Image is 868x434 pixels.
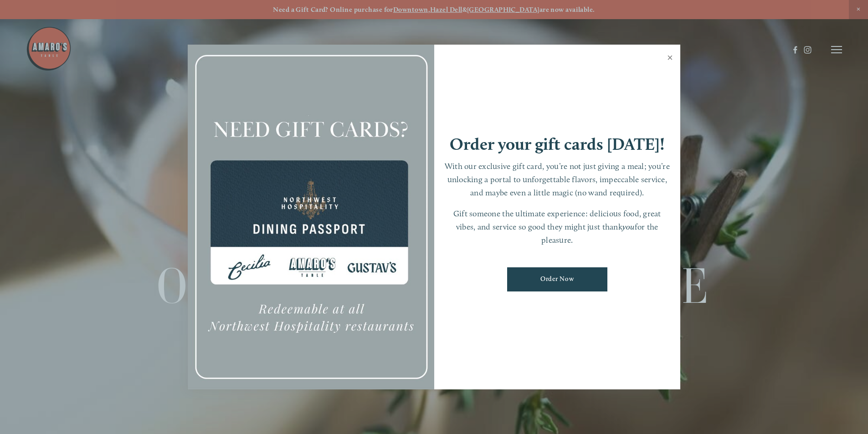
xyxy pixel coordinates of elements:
a: Close [661,46,679,71]
p: Gift someone the ultimate experience: delicious food, great vibes, and service so good they might... [443,207,672,246]
p: With our exclusive gift card, you’re not just giving a meal; you’re unlocking a portal to unforge... [443,160,672,199]
a: Order Now [507,267,607,291]
h1: Order your gift cards [DATE]! [450,136,665,153]
em: you [622,222,635,231]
